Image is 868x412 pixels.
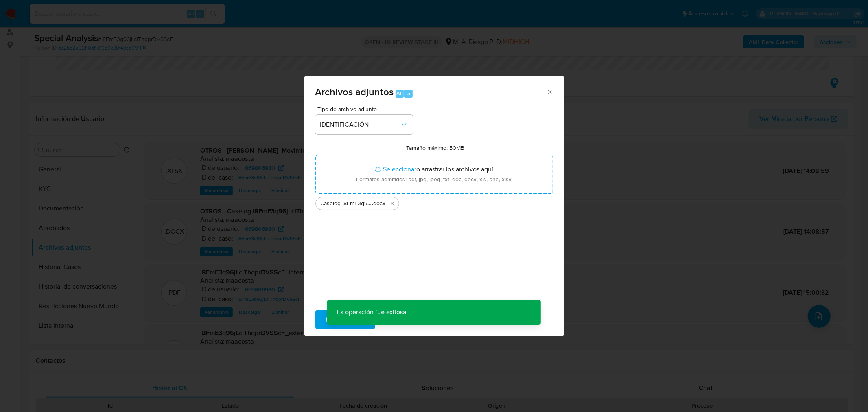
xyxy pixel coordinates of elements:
[396,90,403,97] span: Alt
[320,121,400,129] span: IDENTIFICACIÓN
[317,106,415,112] span: Tipo de archivo adjunto
[315,85,394,99] span: Archivos adjuntos
[326,311,365,329] span: Subir archivo
[315,310,375,329] button: Subir archivo
[387,199,397,208] button: Eliminar Caselog i8FmE3q96jLciThqprDVSScF (VII).docx
[321,199,372,208] span: Caselog i8FmE3q96jLciThqprDVSScF (VII)
[315,194,553,210] ul: Archivos seleccionados
[406,144,464,151] label: Tamaño máximo: 50MB
[407,90,410,97] span: a
[372,199,386,208] span: .docx
[315,115,413,134] button: IDENTIFICACIÓN
[546,88,553,95] button: Cerrar
[389,311,415,329] span: Cancelar
[327,300,416,325] p: La operación fue exitosa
